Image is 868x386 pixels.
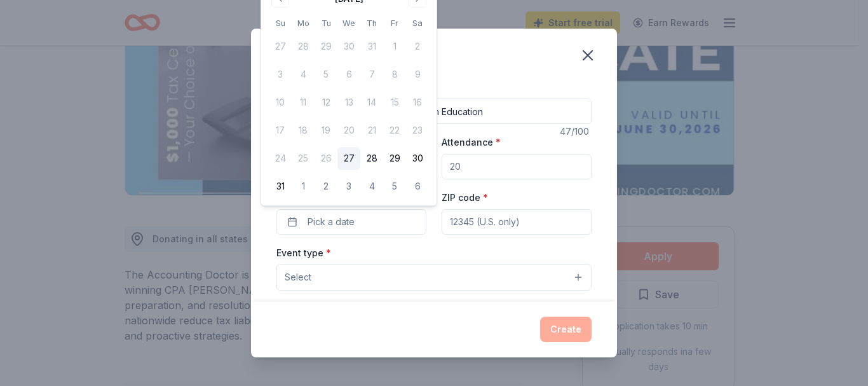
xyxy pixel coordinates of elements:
[560,124,592,139] div: 47 /100
[292,175,315,198] button: 1
[285,270,311,285] span: Select
[442,191,488,204] label: ZIP code
[308,214,355,230] span: Pick a date
[337,147,360,170] button: 27
[360,175,383,198] button: 4
[337,175,360,198] button: 3
[276,247,331,259] label: Event type
[360,17,383,30] th: Thursday
[406,175,429,198] button: 6
[383,175,406,198] button: 5
[292,17,315,30] th: Monday
[276,264,592,291] button: Select
[315,17,337,30] th: Tuesday
[269,17,292,30] th: Sunday
[442,209,592,235] input: 12345 (U.S. only)
[442,154,592,179] input: 20
[315,175,337,198] button: 2
[276,209,426,235] button: Pick a date
[406,17,429,30] th: Saturday
[337,17,360,30] th: Wednesday
[383,17,406,30] th: Friday
[360,147,383,170] button: 28
[269,175,292,198] button: 31
[442,136,501,149] label: Attendance
[383,147,406,170] button: 29
[406,147,429,170] button: 30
